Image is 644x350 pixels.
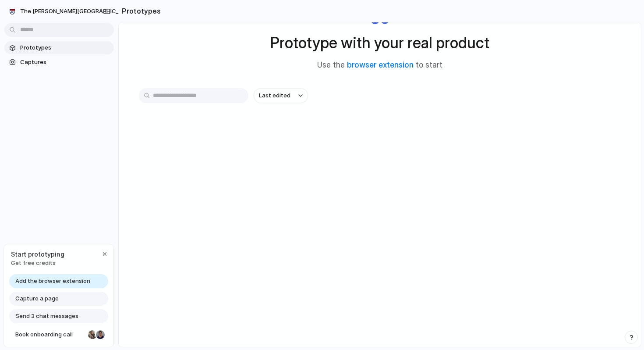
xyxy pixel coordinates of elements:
[87,329,98,340] div: Nicole Kubica
[95,329,106,340] div: Christian Iacullo
[4,56,114,69] a: Captures
[118,6,161,16] h2: Prototypes
[259,91,290,100] span: Last edited
[15,294,59,303] span: Capture a page
[11,259,64,268] span: Get free credits
[20,43,110,52] span: Prototypes
[347,61,414,69] a: browser extension
[15,312,78,321] span: Send 3 chat messages
[9,328,108,342] a: Book onboarding call
[20,58,110,67] span: Captures
[15,277,90,286] span: Add the browser extension
[254,88,308,103] button: Last edited
[11,250,64,259] span: Start prototyping
[317,60,442,71] span: Use the to start
[20,7,135,16] span: The [PERSON_NAME][GEOGRAPHIC_DATA]
[270,31,489,54] h1: Prototype with your real product
[9,274,108,288] a: Add the browser extension
[4,41,114,54] a: Prototypes
[4,4,149,18] button: The [PERSON_NAME][GEOGRAPHIC_DATA]
[15,330,85,339] span: Book onboarding call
